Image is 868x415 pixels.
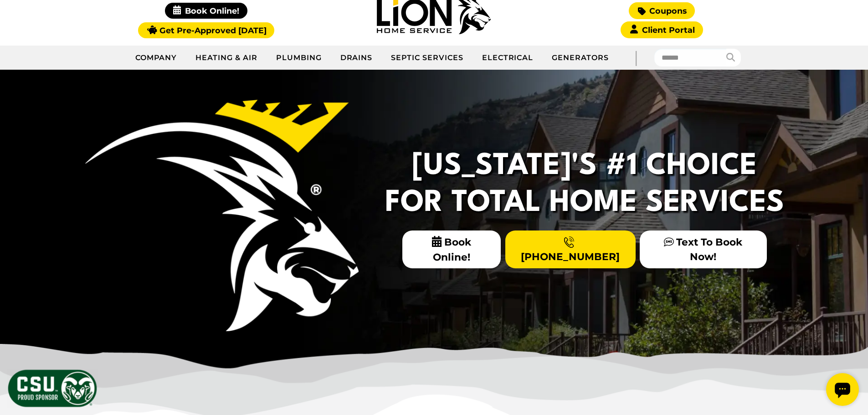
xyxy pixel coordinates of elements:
a: Company [126,46,187,69]
a: Septic Services [382,46,473,69]
a: Client Portal [621,21,703,38]
a: Coupons [629,2,694,19]
a: Drains [331,46,382,69]
div: | [618,46,654,70]
h2: [US_STATE]'s #1 Choice For Total Home Services [380,148,790,221]
a: Plumbing [267,46,331,69]
a: Generators [543,46,618,69]
img: CSU Sponsor Badge [7,369,98,408]
a: Heating & Air [186,46,267,69]
div: Open chat widget [4,4,36,36]
span: Book Online! [402,231,501,268]
span: Book Online! [165,3,247,19]
a: Get Pre-Approved [DATE] [138,22,274,38]
a: Electrical [473,46,543,69]
a: Text To Book Now! [640,231,766,268]
a: [PHONE_NUMBER] [505,231,636,268]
